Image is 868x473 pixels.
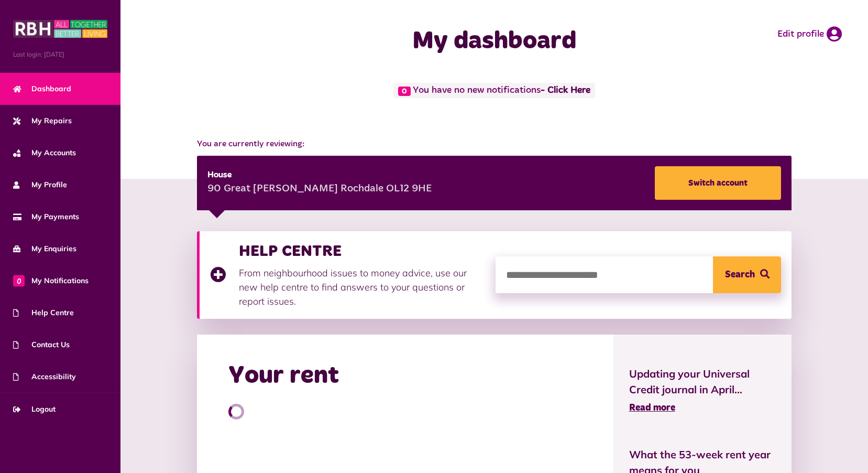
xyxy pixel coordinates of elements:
[239,242,485,261] h3: HELP CENTRE
[725,256,755,293] span: Search
[13,18,107,39] img: MyRBH
[13,147,76,158] span: My Accounts
[629,366,776,397] span: Updating your Universal Credit journal in April...
[228,361,339,391] h2: Your rent
[13,404,56,415] span: Logout
[13,83,71,94] span: Dashboard
[713,256,781,293] button: Search
[197,138,792,150] span: You are currently reviewing:
[655,166,781,200] a: Switch account
[629,403,675,413] span: Read more
[207,169,432,181] div: House
[318,26,671,57] h1: My dashboard
[207,181,432,197] div: 90 Great [PERSON_NAME] Rochdale OL12 9HE
[541,86,590,95] a: - Click Here
[239,266,485,308] p: From neighbourhood issues to money advice, use our new help centre to find answers to your questi...
[13,339,70,350] span: Contact Us
[13,371,76,382] span: Accessibility
[13,275,89,286] span: My Notifications
[13,243,76,254] span: My Enquiries
[777,26,842,42] a: Edit profile
[13,115,72,126] span: My Repairs
[13,50,107,59] span: Last login: [DATE]
[13,275,25,286] span: 0
[629,366,776,415] a: Updating your Universal Credit journal in April... Read more
[13,179,67,190] span: My Profile
[13,307,74,318] span: Help Centre
[13,211,79,222] span: My Payments
[398,87,411,96] span: 0
[393,83,595,98] span: You have no new notifications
